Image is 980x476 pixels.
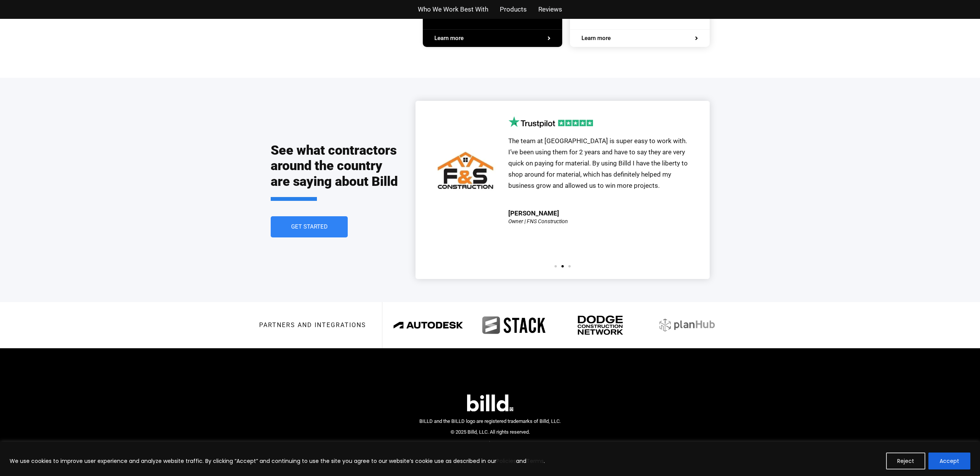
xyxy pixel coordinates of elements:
button: Reject [886,453,925,469]
button: Accept [928,453,970,469]
a: Who We Work Best With [418,4,488,15]
span: Go to slide 3 [568,265,571,267]
div: Owner | FNS Construction [508,219,568,224]
h3: Partners and integrations [259,322,366,328]
a: Reviews [538,4,562,15]
a: Products [500,4,527,15]
div: 2 / 3 [427,116,698,257]
a: Privacy Policy [492,441,522,449]
span: The team at [GEOGRAPHIC_DATA] is super easy to work with. I’ve been using them for 2 years and ha... [508,137,688,189]
a: Terms of Use [458,441,487,449]
h2: See what contractors around the country are saying about Billd [271,142,400,201]
a: Terms [526,457,544,465]
p: We use cookies to improve user experience and analyze website traffic. By clicking “Accept” and c... [10,456,545,466]
nav: Menu [458,441,522,449]
a: Learn more [434,35,551,41]
span: Learn more [581,35,611,41]
span: Go to slide 2 [561,265,564,267]
span: Get Started [291,224,327,230]
a: Policies [496,457,516,465]
span: Learn more [434,35,464,41]
a: Get Started [271,216,348,237]
div: [PERSON_NAME] [508,210,559,217]
span: Go to slide 1 [554,265,557,267]
a: Learn more [581,35,698,41]
span: BILLD and the BILLD logo are registered trademarks of Billd, LLC. © 2025 Billd, LLC. All rights r... [419,418,561,435]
